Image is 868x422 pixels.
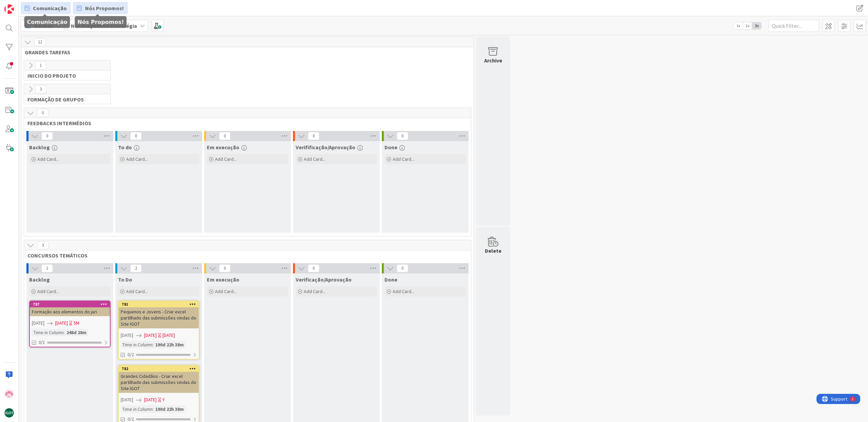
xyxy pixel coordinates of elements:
[21,2,71,14] a: Comunicação
[41,264,53,272] span: 1
[384,276,397,283] span: Done
[207,144,239,151] span: Em execução
[25,49,465,56] span: GRANDES TAREFAS
[73,2,128,14] a: Nós Propomos!
[144,332,157,339] span: [DATE]
[119,372,199,393] div: Grandes Cidadãos - Criar excel partilhado das submissões vindas do Site IGOT
[162,332,175,339] div: [DATE]
[74,320,79,327] div: 5M
[393,156,414,162] span: Add Card...
[768,20,819,32] input: Quick Filter...
[30,301,110,307] div: 787
[119,301,199,307] div: 781
[119,366,199,393] div: 782Grandes Cidadãos - Criar excel partilhado das submissões vindas do Site IGOT
[85,4,124,12] span: Nós Propomos!
[37,156,59,162] span: Add Card...
[37,241,48,249] span: 3
[33,4,67,12] span: Comunicação
[122,366,199,371] div: 782
[121,332,133,339] span: [DATE]
[55,320,68,327] span: [DATE]
[41,132,53,140] span: 0
[215,288,237,294] span: Add Card...
[71,22,137,29] b: Nós Propomos! Estratégia
[752,22,761,29] span: 3x
[122,302,199,307] div: 781
[207,276,239,283] span: Em execução
[65,329,88,336] div: 248d 28m
[30,301,110,316] div: 787Formação aos elementos do juri
[308,264,319,272] span: 0
[126,288,148,294] span: Add Card...
[4,389,14,399] img: MR
[4,4,14,14] img: Visit kanbanzone.com
[27,120,462,127] span: FEEDBACKS INTERMÉDIOS
[130,132,142,140] span: 0
[484,56,502,64] div: Archive
[27,252,462,259] span: CONCURSOS TEMÁTICOS
[734,22,743,29] span: 1x
[119,301,199,328] div: 781Pequenos e Jovens - Criar excel partilhado das submissões vindas do Site IGOT
[64,329,65,336] span: :
[127,351,134,358] span: 0/2
[78,19,124,25] h5: Nós Propomos!
[304,156,325,162] span: Add Card...
[32,329,64,336] div: Time in Column
[4,408,14,418] img: avatar
[743,22,752,29] span: 2x
[32,320,44,327] span: [DATE]
[35,61,46,70] span: 1
[27,96,102,103] span: FORMAÇÃO DE GRUPOS
[397,264,408,272] span: 0
[33,302,110,307] div: 787
[14,1,31,9] span: Support
[144,396,157,403] span: [DATE]
[308,132,319,140] span: 0
[219,132,231,140] span: 0
[35,3,37,8] div: 2
[153,341,154,348] span: :
[121,341,153,348] div: Time in Column
[37,288,59,294] span: Add Card...
[29,144,50,151] span: Backlog
[296,144,355,151] span: Verifificação/Aprovação
[296,276,352,283] span: Verificação/Aprovação
[121,396,133,403] span: [DATE]
[119,366,199,372] div: 782
[162,396,165,403] div: Y
[304,288,325,294] span: Add Card...
[153,405,154,413] span: :
[154,341,185,348] div: 190d 22h 38m
[27,72,102,79] span: INICIO DO PROJETO
[397,132,408,140] span: 0
[384,144,397,151] span: Done
[30,307,110,316] div: Formação aos elementos do juri
[34,38,46,46] span: 12
[130,264,142,272] span: 2
[29,276,50,283] span: Backlog
[393,288,414,294] span: Add Card...
[119,307,199,328] div: Pequenos e Jovens - Criar excel partilhado das submissões vindas do Site IGOT
[35,85,46,93] span: 3
[118,144,132,151] span: To do
[118,276,132,283] span: To Do
[215,156,237,162] span: Add Card...
[126,156,148,162] span: Add Card...
[37,109,48,117] span: 0
[121,405,153,413] div: Time in Column
[219,264,231,272] span: 0
[485,247,501,255] div: Delete
[154,405,185,413] div: 190d 22h 38m
[39,339,45,346] span: 0/1
[27,19,67,25] h5: Comunicação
